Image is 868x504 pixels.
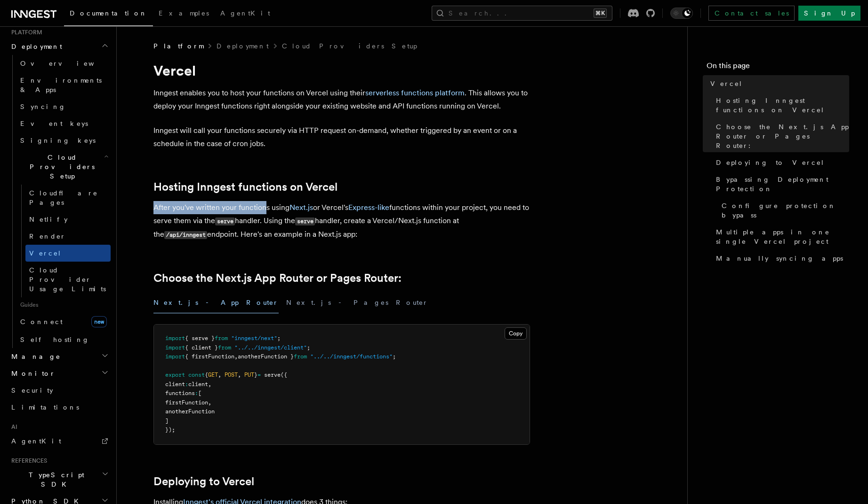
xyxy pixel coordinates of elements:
[307,344,310,351] span: ;
[164,231,207,239] code: /api/inngest
[165,353,185,360] span: import
[205,372,208,378] span: {
[220,9,270,17] span: AgentKit
[20,318,63,326] span: Connect
[208,399,211,406] span: ,
[505,327,527,340] button: Copy
[8,382,111,399] a: Security
[8,42,62,51] span: Deployment
[159,9,209,17] span: Examples
[16,98,111,115] a: Syncing
[20,60,117,67] span: Overview
[286,292,428,313] button: Next.js - Pages Router
[231,335,277,341] span: "inngest/next"
[264,372,281,378] span: serve
[707,60,849,75] h4: On this page
[20,103,66,110] span: Syncing
[289,203,313,212] a: Next.js
[11,387,53,394] span: Security
[153,3,215,25] a: Examples
[8,29,42,36] span: Platform
[716,227,849,246] span: Multiple apps in one single Vercel project
[365,88,465,97] a: serverless functions platform
[16,132,111,149] a: Signing keys
[8,470,102,489] span: TypeScript SDK
[594,8,607,18] kbd: ⌘K
[16,297,111,312] span: Guides
[718,197,849,224] a: Configure protection bypass
[257,372,261,378] span: =
[198,390,201,396] span: [
[16,153,104,181] span: Cloud Providers Setup
[91,316,107,327] span: new
[29,233,66,240] span: Render
[165,381,185,388] span: client
[29,189,98,206] span: Cloudflare Pages
[25,245,111,262] a: Vercel
[165,418,169,424] span: ]
[165,344,185,351] span: import
[8,348,111,365] button: Manage
[208,381,211,388] span: ,
[20,137,96,144] span: Signing keys
[165,426,175,433] span: });
[195,390,198,396] span: :
[798,6,860,21] a: Sign Up
[64,3,153,26] a: Documentation
[16,72,111,98] a: Environments & Apps
[8,423,17,431] span: AI
[8,369,56,378] span: Monitor
[153,124,530,150] p: Inngest will call your functions securely via HTTP request on-demand, whether triggered by an eve...
[217,41,269,51] a: Deployment
[16,115,111,132] a: Event keys
[16,55,111,72] a: Overview
[708,6,795,21] a: Contact sales
[716,158,825,167] span: Deploying to Vercel
[185,381,188,388] span: :
[153,292,279,313] button: Next.js - App Router
[25,185,111,211] a: Cloudflare Pages
[218,344,231,351] span: from
[153,62,530,79] h1: Vercel
[8,457,47,465] span: References
[716,254,843,263] span: Manually syncing apps
[215,335,228,341] span: from
[185,344,218,351] span: { client }
[716,96,849,115] span: Hosting Inngest functions on Vercel
[712,250,849,267] a: Manually syncing apps
[29,216,68,223] span: Netlify
[185,335,215,341] span: { serve }
[238,353,294,360] span: anotherFunction }
[295,217,315,225] code: serve
[25,211,111,228] a: Netlify
[670,8,693,19] button: Toggle dark mode
[16,331,111,348] a: Self hosting
[707,75,849,92] a: Vercel
[722,201,849,220] span: Configure protection bypass
[153,180,338,194] a: Hosting Inngest functions on Vercel
[20,77,102,93] span: Environments & Apps
[185,353,234,360] span: { firstFunction
[8,55,111,348] div: Deployment
[8,38,111,55] button: Deployment
[25,262,111,297] a: Cloud Provider Usage Limits
[716,122,849,150] span: Choose the Next.js App Router or Pages Router:
[710,79,743,88] span: Vercel
[393,353,396,360] span: ;
[153,41,203,51] span: Platform
[165,408,215,415] span: anotherFunction
[716,175,849,194] span: Bypassing Deployment Protection
[234,353,238,360] span: ,
[215,3,276,25] a: AgentKit
[432,6,612,21] button: Search...⌘K
[8,433,111,450] a: AgentKit
[712,224,849,250] a: Multiple apps in one single Vercel project
[218,372,221,378] span: ,
[165,335,185,341] span: import
[254,372,257,378] span: }
[153,201,530,241] p: After you've written your functions using or Vercel's functions within your project, you need to ...
[208,372,218,378] span: GET
[20,120,88,127] span: Event keys
[70,9,147,17] span: Documentation
[348,203,389,212] a: Express-like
